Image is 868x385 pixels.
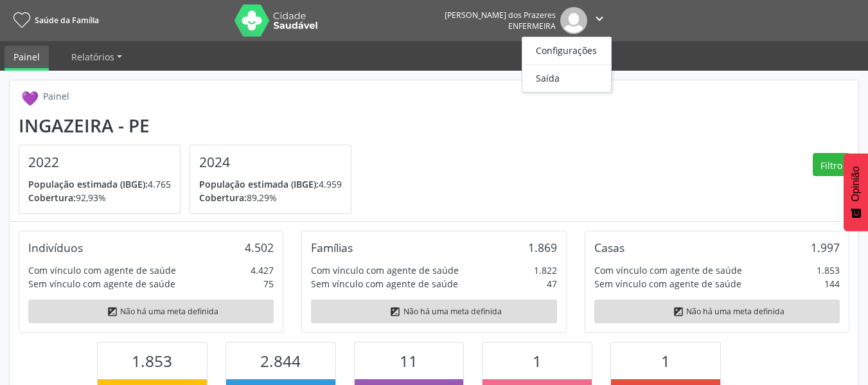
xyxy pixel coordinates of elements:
font: 2.844 [260,350,301,372]
font: 4.765 [148,178,171,190]
font: 1.869 [528,240,557,255]
a: Painel [4,46,49,71]
font: Ingazeira - PE [19,113,150,138]
font: Casas [594,240,624,255]
font: Famílias [311,240,353,255]
font: 4.959 [319,178,342,190]
a: Relatórios [62,46,131,68]
font: 2024 [199,153,230,171]
font: Relatórios [71,51,114,63]
font: 144 [824,278,840,290]
button: Filtro [813,153,849,176]
font: 47 [547,278,557,290]
font: aviso [84,306,118,318]
font: Com vínculo com agente de saúde [28,264,176,276]
font: 1 [661,350,670,372]
font: Configurações [536,44,597,57]
font: 1.997 [811,240,840,255]
font: 💜 [21,89,39,103]
font: 89,29% [247,192,277,204]
font: aviso [366,306,401,318]
font: Painel [43,90,69,102]
font: Com vínculo com agente de saúde [311,264,459,276]
font:  [592,12,607,26]
font: Sem vínculo com agente de saúde [594,278,741,290]
font: Não há uma meta definida [686,306,784,317]
font: Com vínculo com agente de saúde [594,264,742,276]
font: 92,93% [76,192,106,204]
font: aviso [650,306,684,318]
font: Opinião [850,166,861,202]
font: Painel [13,51,40,63]
font: 1 [533,350,542,372]
button: Feedback - Mostrar pesquisa [844,154,868,231]
font: 4.502 [245,240,274,255]
a: 💜 Painel [19,87,71,106]
font: Indivíduos [28,240,83,255]
font: aplicativos [612,13,859,35]
font: Sem vínculo com agente de saúde [311,278,458,290]
font: Saúde da Família [35,15,99,26]
font: Cobertura: [199,192,247,204]
font: 75 [263,278,274,290]
font: Filtro [820,159,842,172]
font: População estimada (IBGE): [199,178,319,190]
a: Saúde da Família [9,10,99,31]
img: imagem [560,7,587,34]
font: Enfermeira [508,21,556,31]
font: Não há uma meta definida [403,306,502,317]
font: 11 [400,350,418,372]
font: Saída [536,72,560,84]
font: 4.427 [251,264,274,276]
button:  [587,7,612,34]
font: População estimada (IBGE): [28,178,148,190]
font: Cobertura: [28,192,76,204]
font: [PERSON_NAME] dos Prazeres [445,10,556,21]
button: aplicativos [612,6,859,36]
font: Sem vínculo com agente de saúde [28,278,175,290]
font: 1.853 [132,350,172,372]
font: 1.822 [534,264,557,276]
ul:  [522,37,612,93]
font: Não há uma meta definida [120,306,218,317]
font: 2022 [28,153,59,171]
font: 1.853 [817,264,840,276]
